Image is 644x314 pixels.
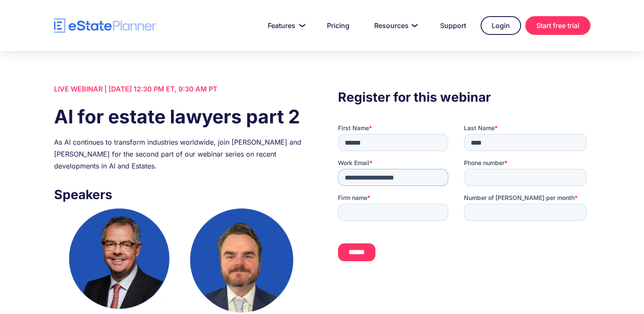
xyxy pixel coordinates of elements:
[54,83,306,95] div: LIVE WEBINAR | [DATE] 12:30 PM ET, 9:30 AM PT
[54,18,156,33] a: home
[430,17,476,34] a: Support
[258,17,312,34] a: Features
[317,17,360,34] a: Pricing
[364,17,426,34] a: Resources
[54,185,306,204] h3: Speakers
[338,87,590,107] h3: Register for this webinar
[525,16,590,35] a: Start free trial
[54,103,306,130] h1: AI for estate lawyers part 2
[481,16,521,35] a: Login
[54,136,306,172] div: As AI continues to transform industries worldwide, join [PERSON_NAME] and [PERSON_NAME] for the s...
[338,124,590,268] iframe: Form 0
